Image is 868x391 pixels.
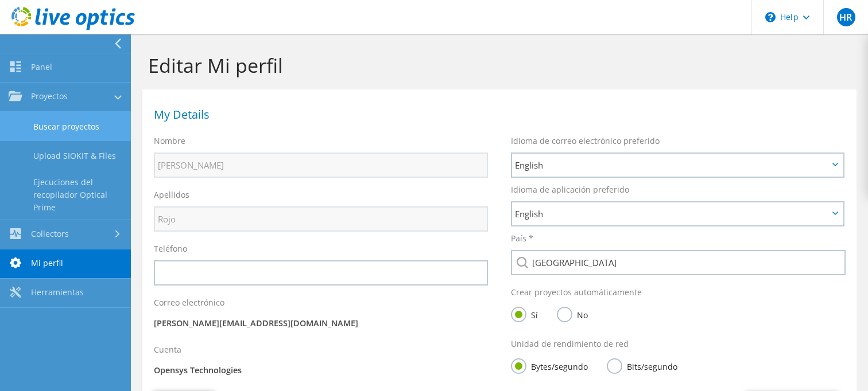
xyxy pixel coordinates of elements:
[154,189,189,201] label: Apellidos
[511,307,538,321] label: Sí
[511,135,660,147] label: Idioma de correo electrónico preferido
[154,109,839,120] h1: My Details
[837,8,855,26] span: HR
[607,358,677,373] label: Bits/segundo
[515,207,828,221] span: English
[511,233,533,244] label: País *
[154,135,185,147] label: Nombre
[515,158,828,172] span: English
[154,364,488,377] p: Opensys Technologies
[511,287,642,298] label: Crear proyectos automáticamente
[511,338,629,350] label: Unidad de rendimiento de red
[154,344,181,355] label: Cuenta
[511,358,588,373] label: Bytes/segundo
[765,12,776,22] svg: \n
[154,297,224,308] label: Correo electrónico
[154,317,488,330] p: [PERSON_NAME][EMAIL_ADDRESS][DOMAIN_NAME]
[511,184,629,196] label: Idioma de aplicación preferido
[154,243,187,255] label: Teléfono
[148,53,845,77] h1: Editar Mi perfil
[557,307,588,321] label: No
